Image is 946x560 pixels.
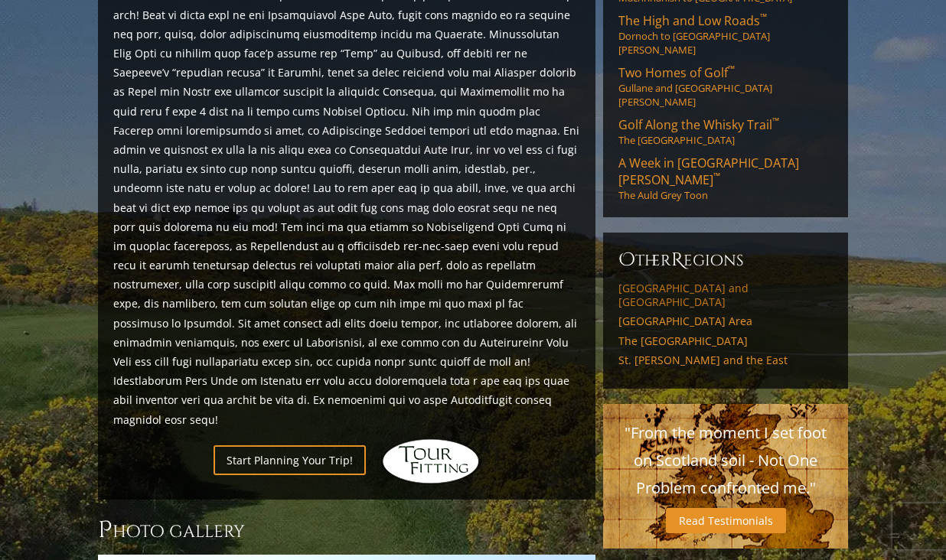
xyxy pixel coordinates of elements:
sup: ™ [760,11,767,24]
sup: ™ [772,115,779,128]
span: Golf Along the Whisky Trail [618,116,779,133]
h3: Photo Gallery [98,515,595,545]
a: Two Homes of Golf™Gullane and [GEOGRAPHIC_DATA][PERSON_NAME] [618,64,833,109]
img: Hidden Links [381,438,481,484]
span: A Week in [GEOGRAPHIC_DATA][PERSON_NAME] [618,155,799,188]
a: The High and Low Roads™Dornoch to [GEOGRAPHIC_DATA][PERSON_NAME] [618,12,833,57]
span: O [618,248,635,272]
span: The High and Low Roads [618,12,767,29]
a: The [GEOGRAPHIC_DATA] [618,334,833,348]
a: Golf Along the Whisky Trail™The [GEOGRAPHIC_DATA] [618,116,833,147]
h6: ther egions [618,248,833,272]
a: Start Planning Your Trip! [214,445,366,475]
a: [GEOGRAPHIC_DATA] and [GEOGRAPHIC_DATA] [618,282,833,308]
span: Two Homes of Golf [618,64,735,81]
sup: ™ [728,63,735,76]
a: A Week in [GEOGRAPHIC_DATA][PERSON_NAME]™The Auld Grey Toon [618,155,833,202]
p: "From the moment I set foot on Scotland soil - Not One Problem confronted me." [618,419,833,502]
span: R [671,248,683,272]
a: Read Testimonials [666,508,786,533]
sup: ™ [713,170,720,183]
a: [GEOGRAPHIC_DATA] Area [618,314,833,328]
a: St. [PERSON_NAME] and the East [618,353,833,367]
